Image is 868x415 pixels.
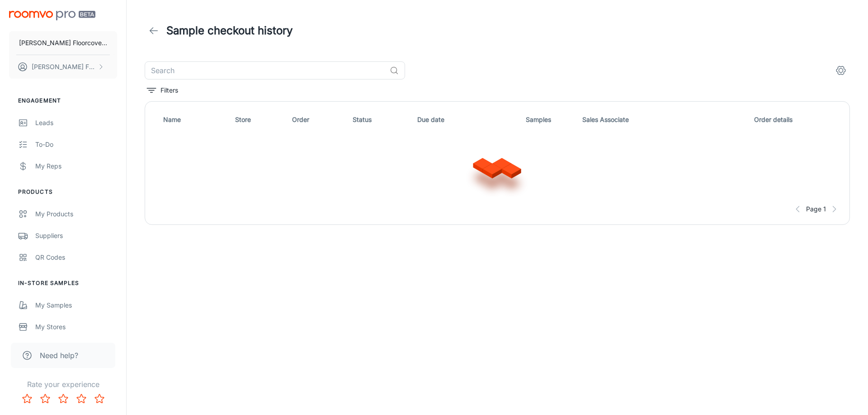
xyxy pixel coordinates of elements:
[712,109,842,131] th: Order details
[9,31,117,55] button: [PERSON_NAME] Floorcovering
[35,252,117,262] div: QR Codes
[9,11,95,20] img: Roomvo PRO Beta
[288,109,349,131] th: Order
[160,85,178,95] p: Filters
[414,109,499,131] th: Due date
[9,55,117,79] button: [PERSON_NAME] Floorcovering
[35,231,117,241] div: Suppliers
[32,62,95,72] p: [PERSON_NAME] Floorcovering
[145,61,386,79] input: Search
[806,204,826,214] p: Page 1
[166,23,292,39] h1: Sample checkout history
[145,83,180,98] button: filter
[19,38,107,48] p: [PERSON_NAME] Floorcovering
[35,209,117,219] div: My Products
[152,109,231,131] th: Name
[35,161,117,171] div: My Reps
[832,61,850,79] button: columns
[35,140,117,149] div: To-do
[579,109,712,131] th: Sales Associate
[498,109,579,131] th: Samples
[231,109,288,131] th: Store
[35,118,117,128] div: Leads
[349,109,414,131] th: Status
